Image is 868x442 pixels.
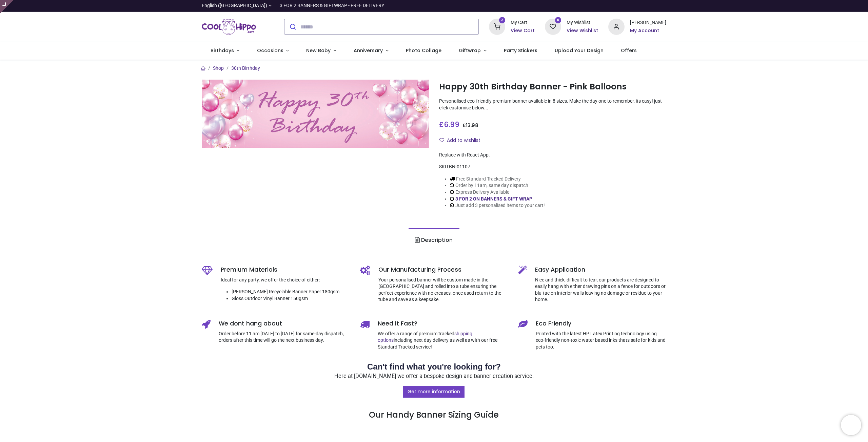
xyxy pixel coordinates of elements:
[219,319,350,328] h5: We dont hang about
[221,277,350,283] p: Ideal for any party, we offer the choice of either:
[535,266,666,274] h5: Easy Application
[511,27,535,34] a: View Cart
[439,81,666,92] h1: Happy 30th Birthday Banner - Pink Balloons
[621,47,637,54] span: Offers
[202,17,256,36] img: Cool Hippo
[567,27,598,34] a: View Wishlist
[378,266,508,274] h5: Our Manufacturing Process
[459,47,481,54] span: Giftwrap
[449,164,470,169] span: BN-01107
[545,24,561,29] a: 0
[439,120,459,129] span: £
[378,277,508,303] p: Your personalised banner will be custom made in the [GEOGRAPHIC_DATA] and rolled into a tube ensu...
[450,42,495,60] a: Giftwrap
[202,2,272,9] a: English ([GEOGRAPHIC_DATA])
[345,42,397,60] a: Anniversary
[248,42,298,60] a: Occasions
[462,122,478,129] span: £
[231,65,260,71] a: 30th Birthday
[439,152,666,159] div: Replace with React App.
[439,138,444,143] i: Add to wishlist
[439,135,486,146] button: Add to wishlistAdd to wishlist
[202,361,666,373] h2: Can't find what you're looking for?
[524,2,666,9] iframe: Customer reviews powered by Trustpilot
[354,47,383,54] span: Anniversary
[555,17,561,23] sup: 0
[378,319,508,328] h5: Need it Fast?
[450,182,545,189] li: Order by 11am, same day dispatch
[202,80,429,148] img: Happy 30th Birthday Banner - Pink Balloons
[406,47,441,54] span: Photo Collage
[280,2,384,9] div: 3 FOR 2 BANNERS & GIFTWRAP - FREE DELIVERY
[298,42,345,60] a: New Baby
[450,189,545,196] li: Express Delivery Available
[511,19,535,26] div: My Cart
[630,19,666,26] div: [PERSON_NAME]
[536,331,666,351] p: Printed with the latest HP Latex Printing technology using eco-friendly non-toxic water based ink...
[455,196,532,202] a: 3 FOR 2 ON BANNERS & GIFT WRAP
[439,98,666,111] p: Personalised eco-friendly premium banner available in 8 sizes. Make the day one to remember, its ...
[555,47,604,54] span: Upload Your Design
[284,19,300,34] button: Submit
[213,65,224,71] a: Shop
[232,289,350,295] li: [PERSON_NAME] Recyclable Banner Paper 180gsm
[232,295,350,302] li: Gloss Outdoor Vinyl Banner 150gsm
[202,373,666,380] p: Here at [DOMAIN_NAME] we offer a bespoke design and banner creation service.
[841,415,861,435] iframe: Brevo live chat
[403,386,465,398] a: Get more information
[567,19,598,26] div: My Wishlist
[257,47,283,54] span: Occasions
[466,122,478,129] span: 13.98
[504,47,537,54] span: Party Stickers
[489,24,505,29] a: 2
[202,17,256,36] a: Logo of Cool Hippo
[219,331,350,344] p: Order before 11 am [DATE] to [DATE] for same-day dispatch, orders after this time will go the nex...
[378,331,508,351] p: We offer a range of premium tracked including next day delivery as well as with our free Standard...
[409,228,459,252] a: Description
[306,47,331,54] span: New Baby
[630,27,666,34] a: My Account
[202,386,666,421] h3: Our Handy Banner Sizing Guide
[444,120,459,129] span: 6.99
[535,277,666,303] p: Nice and thick, difficult to tear, our products are designed to easily hang with either drawing p...
[439,164,666,170] div: SKU:
[499,17,506,23] sup: 2
[202,42,248,60] a: Birthdays
[211,47,234,54] span: Birthdays
[450,176,545,183] li: Free Standard Tracked Delivery
[450,202,545,209] li: Just add 3 personalised items to your cart!
[536,319,666,328] h5: Eco Friendly
[221,266,350,274] h5: Premium Materials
